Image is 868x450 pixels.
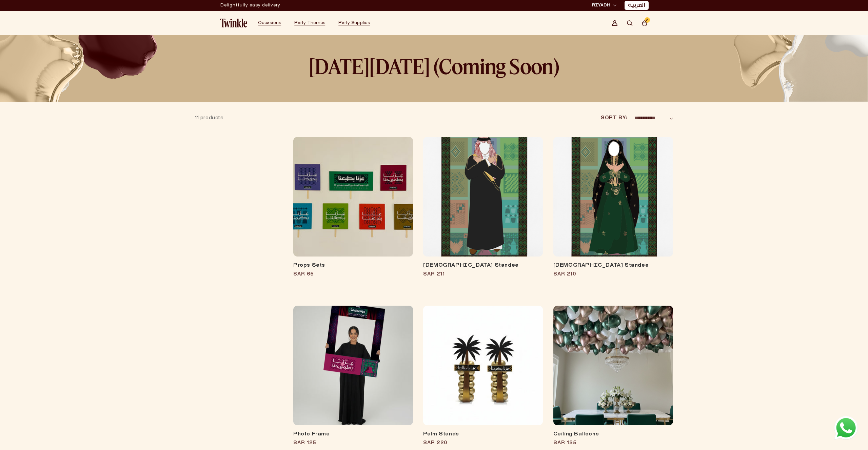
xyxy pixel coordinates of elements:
[293,262,413,269] a: Props Sets
[628,2,645,9] a: العربية
[601,115,627,122] label: Sort by:
[220,0,280,11] div: Announcement
[553,262,673,269] a: [DEMOGRAPHIC_DATA] Standee
[646,17,649,23] span: 2
[423,262,543,269] a: [DEMOGRAPHIC_DATA] Standee
[195,116,224,120] span: 11 products
[338,20,370,26] a: Party Supplies
[622,16,637,30] summary: Search
[220,19,247,27] img: Twinkle
[590,2,618,9] button: RIYADH
[258,20,281,26] a: Occasions
[294,20,325,26] a: Party Themes
[423,431,543,438] a: Palm Stands
[334,16,379,30] summary: Party Supplies
[294,21,325,25] span: Party Themes
[220,0,280,11] p: Delightfully easy delivery
[290,16,334,30] summary: Party Themes
[338,21,370,25] span: Party Supplies
[553,431,673,438] a: Ceiling Balloons
[258,21,281,25] span: Occasions
[592,2,610,8] span: RIYADH
[254,16,290,30] summary: Occasions
[293,431,413,438] a: Photo Frame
